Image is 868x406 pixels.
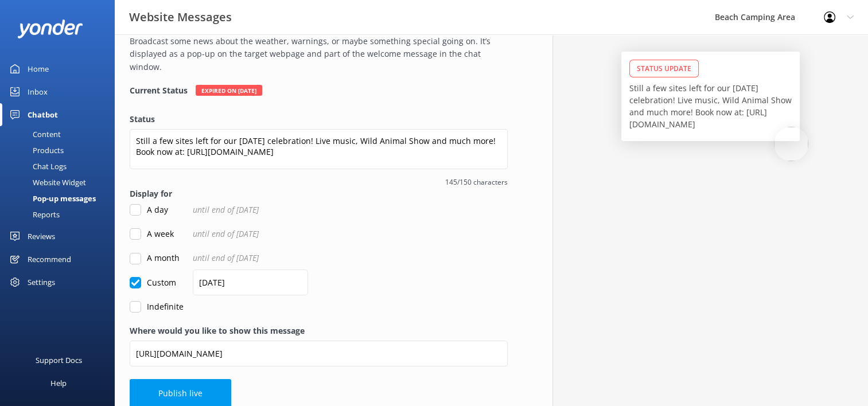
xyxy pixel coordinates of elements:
div: Settings [28,271,55,294]
div: Chat Logs [7,158,67,174]
div: Inbox [28,80,48,103]
a: Website Widget [7,174,115,190]
div: Recommend [28,248,71,271]
p: Broadcast some news about the weather, warnings, or maybe something special going on. It’s displa... [130,35,502,73]
label: A week [130,228,174,240]
img: yonder-white-logo.png [17,19,83,38]
label: Custom [130,276,176,289]
div: Status Update [629,60,699,77]
input: dd/mm/yyyy [193,270,308,295]
div: Support Docs [36,349,82,372]
label: A month [130,252,180,264]
span: until end of [DATE] [193,252,259,264]
div: Content [7,126,61,142]
span: 145/150 characters [130,177,508,188]
p: Still a few sites left for our [DATE] celebration! Live music, Wild Animal Show and much more! Bo... [629,82,792,130]
input: https://www.example.com/page [130,341,508,366]
div: Help [50,372,67,395]
a: Reports [7,206,115,222]
a: Content [7,126,115,142]
label: Indefinite [130,300,184,313]
div: Reports [7,206,60,222]
a: Chat Logs [7,158,115,174]
div: Pop-up messages [7,190,96,206]
div: Website Widget [7,174,86,190]
div: Home [28,57,49,80]
textarea: Still a few sites left for our [DATE] celebration! Live music, Wild Animal Show and much more! Bo... [130,129,508,169]
h4: Current Status [130,85,188,96]
a: Products [7,142,115,158]
label: Status [130,113,508,126]
a: Pop-up messages [7,190,115,206]
div: Reviews [28,225,55,248]
div: Chatbot [28,103,58,126]
span: until end of [DATE] [193,228,259,240]
h3: Website Messages [129,8,232,26]
label: Display for [130,188,508,200]
label: A day [130,204,168,216]
label: Where would you like to show this message [130,325,508,337]
span: until end of [DATE] [193,204,259,216]
div: Expired on [DATE] [196,85,262,96]
div: Products [7,142,64,158]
